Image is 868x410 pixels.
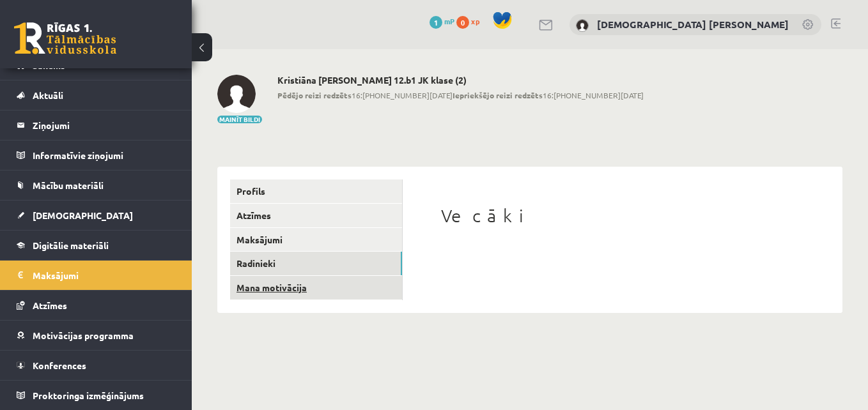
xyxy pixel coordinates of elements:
span: Motivācijas programma [33,330,134,341]
span: Proktoringa izmēģinājums [33,390,144,401]
b: Pēdējo reizi redzēts [277,90,352,100]
a: Proktoringa izmēģinājums [17,381,176,410]
span: 16:[PHONE_NUMBER][DATE] 16:[PHONE_NUMBER][DATE] [277,89,644,101]
img: Kristiāna Daniela Freimane [217,75,256,113]
b: Iepriekšējo reizi redzēts [453,90,543,100]
a: 0 xp [456,16,486,26]
a: Motivācijas programma [17,321,176,350]
button: Mainīt bildi [217,116,262,123]
a: Mācību materiāli [17,171,176,200]
img: Kristiāna Daniela Freimane [576,19,589,32]
span: xp [471,16,479,26]
legend: Informatīvie ziņojumi [33,140,176,170]
span: Mācību materiāli [33,179,104,191]
span: Aktuāli [33,89,63,101]
a: Informatīvie ziņojumi [17,140,176,170]
a: Atzīmes [17,291,176,320]
a: Digitālie materiāli [17,231,176,260]
span: [DEMOGRAPHIC_DATA] [33,209,133,221]
a: Maksājumi [17,261,176,290]
a: Rīgas 1. Tālmācības vidusskola [14,22,116,54]
legend: Ziņojumi [33,110,176,140]
a: Mana motivācija [230,276,402,300]
h1: Vecāki [441,205,804,227]
a: Konferences [17,351,176,380]
a: 1 mP [430,16,454,26]
a: Profils [230,179,402,203]
span: 0 [456,16,469,29]
a: [DEMOGRAPHIC_DATA] [17,201,176,230]
a: Atzīmes [230,204,402,227]
a: Ziņojumi [17,110,176,140]
span: Digitālie materiāli [33,239,109,251]
span: mP [444,16,454,26]
span: Konferences [33,360,86,371]
span: 1 [430,16,442,29]
a: Aktuāli [17,80,176,110]
a: Radinieki [230,252,402,275]
span: Atzīmes [33,300,67,311]
a: [DEMOGRAPHIC_DATA] [PERSON_NAME] [597,18,789,31]
legend: Maksājumi [33,261,176,290]
a: Maksājumi [230,228,402,252]
h2: Kristiāna [PERSON_NAME] 12.b1 JK klase (2) [277,75,644,86]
